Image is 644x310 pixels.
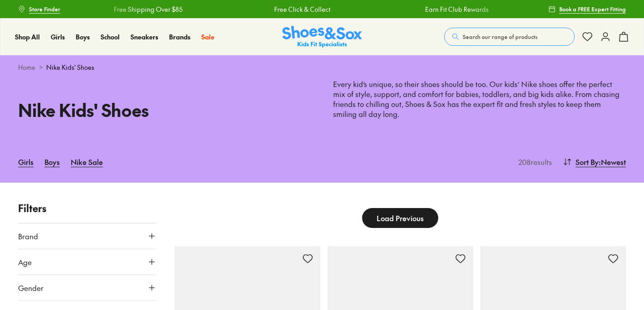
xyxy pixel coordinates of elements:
[18,231,38,242] span: Brand
[18,63,626,72] div: >
[101,32,120,42] a: School
[444,28,575,46] button: Search our range of products
[548,1,626,17] a: Book a FREE Expert Fitting
[425,5,488,14] a: Earn Fit Club Rewards
[114,5,183,14] a: Free Shipping Over $85
[131,32,158,42] a: Sneakers
[18,201,156,216] p: Filters
[18,1,60,17] a: Store Finder
[515,156,552,167] p: 208 results
[282,26,362,48] a: Shoes & Sox
[18,223,156,249] button: Brand
[362,208,438,228] button: Load Previous
[563,152,626,172] button: Sort By:Newest
[377,213,424,223] span: Load Previous
[44,152,60,172] a: Boys
[15,32,40,42] a: Shop All
[599,156,626,167] span: : Newest
[18,97,311,123] h1: Nike Kids' Shoes
[18,257,32,267] span: Age
[201,32,214,42] a: Sale
[71,152,103,172] a: Nike Sale
[333,79,626,119] p: Every kid’s unique, so their shoes should be too. Our kids’ Nike shoes offer the perfect mix of s...
[29,5,60,13] span: Store Finder
[18,152,34,172] a: Girls
[559,5,626,13] span: Book a FREE Expert Fitting
[51,32,65,42] a: Girls
[18,63,35,72] a: Home
[169,32,190,42] a: Brands
[46,63,94,72] span: Nike Kids' Shoes
[282,26,362,48] img: SNS_Logo_Responsive.svg
[18,275,156,300] button: Gender
[76,32,90,42] a: Boys
[274,5,330,14] a: Free Click & Collect
[463,33,537,41] span: Search our range of products
[18,249,156,275] button: Age
[576,156,599,167] span: Sort By
[18,282,44,293] span: Gender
